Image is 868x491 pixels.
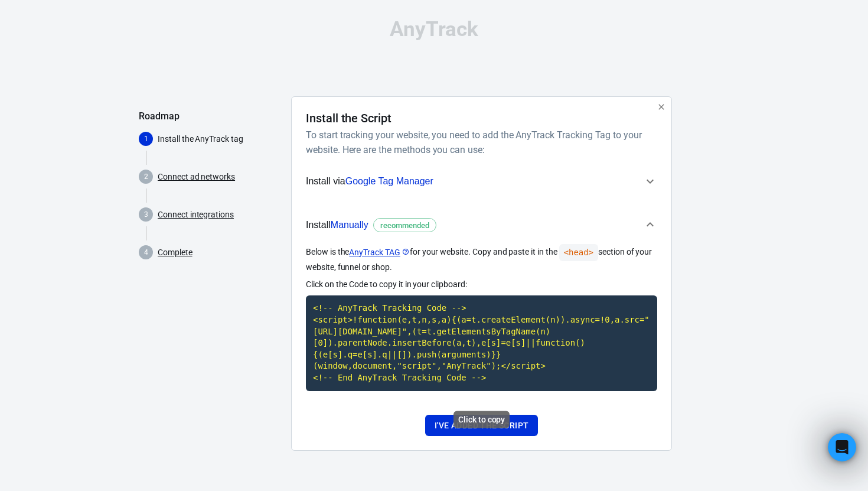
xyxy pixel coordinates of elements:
span: Install via [306,174,433,189]
button: I've added the script [425,415,538,437]
span: Install [306,217,436,233]
a: Connect ad networks [158,171,235,183]
h5: Roadmap [139,110,282,122]
span: recommended [376,220,433,232]
span: Google Tag Manager [345,176,433,186]
div: AnyTrack [139,19,729,40]
text: 1 [144,135,148,143]
code: Click to copy [306,295,657,391]
p: Click on the Code to copy it in your clipboard: [306,278,657,291]
a: Connect integrations [158,209,234,221]
text: 2 [144,173,148,181]
button: Install viaGoogle Tag Manager [306,167,657,196]
a: Complete [158,246,192,259]
code: <head> [559,244,598,261]
div: Click to copy [453,411,510,428]
iframe: Intercom live chat [828,433,856,461]
text: 3 [144,210,148,219]
span: Manually [331,220,368,230]
h6: To start tracking your website, you need to add the AnyTrack Tracking Tag to your website. Here a... [306,128,652,157]
text: 4 [144,248,148,256]
p: Below is the for your website. Copy and paste it in the section of your website, funnel or shop. [306,244,657,274]
button: InstallManuallyrecommended [306,206,657,245]
a: AnyTrack TAG [349,246,409,259]
h4: Install the Script [306,111,391,125]
p: Install the AnyTrack tag [158,133,282,145]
